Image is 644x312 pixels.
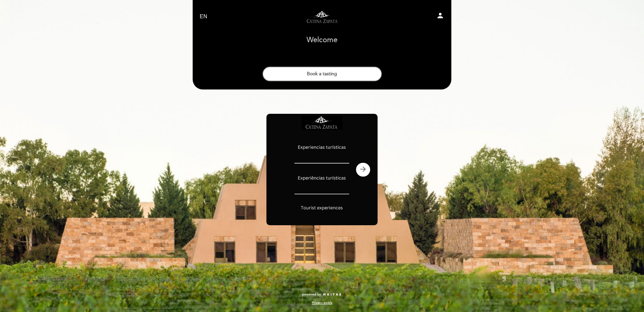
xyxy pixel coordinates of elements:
[355,162,371,177] button: arrow_forward
[302,292,342,297] a: powered by
[302,292,321,297] span: powered by
[436,11,444,22] button: person
[323,293,342,296] img: MEITRE
[312,301,332,305] a: Privacy policy
[280,7,364,26] a: Visitas y degustaciones en La Pirámide
[266,114,378,225] img: banner_1676652695.png
[262,67,382,81] button: Book a tasting
[359,165,367,173] i: arrow_forward
[436,11,444,20] i: person
[307,36,337,44] h1: Welcome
